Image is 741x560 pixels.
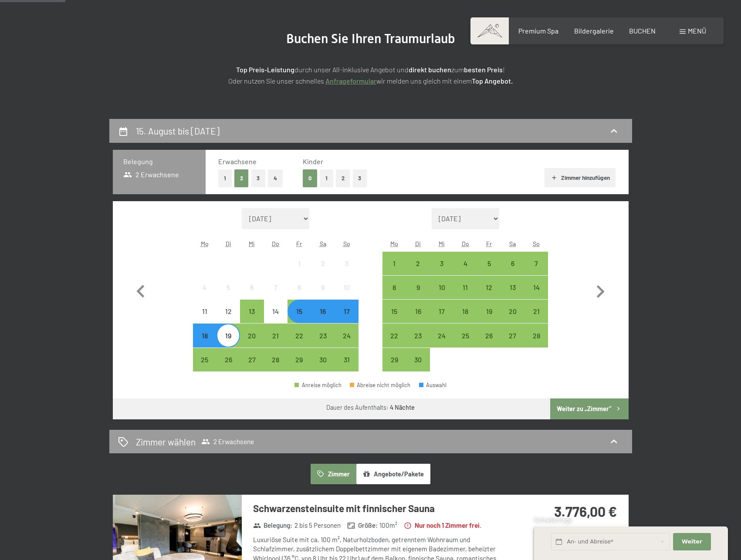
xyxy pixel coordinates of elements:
[550,398,628,419] button: Weiter zu „Zimmer“
[518,27,558,35] span: Premium Spa
[311,324,335,347] div: Anreise möglich
[406,276,430,299] div: Anreise möglich
[382,252,406,275] div: Anreise möglich
[382,348,406,371] div: Mon Sep 29 2025
[241,332,263,354] div: 20
[524,324,548,347] div: Anreise möglich
[454,308,476,330] div: 18
[201,437,254,446] span: 2 Erwachsene
[382,300,406,323] div: Mon Sep 15 2025
[525,308,547,330] div: 21
[288,260,310,282] div: 1
[382,324,406,347] div: Anreise möglich
[350,382,411,388] div: Abreise nicht möglich
[303,169,317,187] button: 0
[288,276,311,299] div: Fri Aug 08 2025
[311,252,335,275] div: Anreise nicht möglich
[502,284,524,306] div: 13
[335,300,358,323] div: Anreise möglich
[335,300,358,323] div: Sun Aug 17 2025
[431,284,453,306] div: 10
[574,27,614,35] a: Bildergalerie
[406,348,430,371] div: Anreise möglich
[430,252,453,275] div: Anreise möglich
[383,260,405,282] div: 1
[453,276,477,299] div: Anreise möglich
[288,300,311,323] div: Anreise möglich
[545,168,616,187] button: Zimmer hinzufügen
[217,300,240,323] div: Anreise nicht möglich
[501,300,524,323] div: Anreise möglich
[524,276,548,299] div: Anreise möglich
[311,276,335,299] div: Anreise nicht möglich
[383,332,405,354] div: 22
[288,308,310,330] div: 15
[383,308,405,330] div: 15
[288,276,311,299] div: Anreise nicht möglich
[335,276,358,299] div: Anreise nicht möglich
[464,65,503,74] strong: besten Preis
[240,276,264,299] div: Wed Aug 06 2025
[688,27,706,35] span: Menü
[477,276,501,299] div: Anreise möglich
[502,260,524,282] div: 6
[288,252,311,275] div: Fri Aug 01 2025
[335,260,357,282] div: 3
[588,208,613,372] button: Nächster Monat
[335,276,358,299] div: Sun Aug 10 2025
[509,240,516,247] abbr: Samstag
[312,308,334,330] div: 16
[524,324,548,347] div: Sun Sep 28 2025
[454,284,476,306] div: 11
[336,169,350,187] button: 2
[477,276,501,299] div: Fri Sep 12 2025
[288,348,311,371] div: Anreise möglich
[335,324,358,347] div: Anreise möglich
[431,308,453,330] div: 17
[430,324,453,347] div: Anreise möglich
[153,64,589,86] p: durch unser All-inklusive Angebot und zum ! Oder nutzen Sie unser schnelles wir melden uns gleich...
[534,516,572,523] span: Schnellanfrage
[265,332,287,354] div: 21
[335,308,357,330] div: 17
[682,538,702,546] span: Weiter
[407,284,429,306] div: 9
[193,300,217,323] div: Anreise nicht möglich
[477,252,501,275] div: Fri Sep 05 2025
[193,276,217,299] div: Anreise nicht möglich
[312,284,334,306] div: 9
[430,276,453,299] div: Wed Sep 10 2025
[406,252,430,275] div: Anreise möglich
[525,332,547,354] div: 28
[217,276,240,299] div: Tue Aug 05 2025
[673,533,711,551] button: Weiter
[524,252,548,275] div: Anreise möglich
[136,125,220,136] h2: 15. August bis [DATE]
[533,240,540,247] abbr: Sonntag
[477,300,501,323] div: Anreise möglich
[287,301,359,310] span: Einwilligung Marketing*
[288,324,311,347] div: Anreise möglich
[439,240,445,247] abbr: Mittwoch
[288,252,311,275] div: Anreise nicht möglich
[288,284,310,306] div: 8
[472,77,513,85] strong: Top Angebot.
[382,324,406,347] div: Mon Sep 22 2025
[382,348,406,371] div: Anreise möglich
[128,208,153,372] button: Vorheriger Monat
[268,169,283,187] button: 4
[382,276,406,299] div: Anreise möglich
[382,252,406,275] div: Mon Sep 01 2025
[453,252,477,275] div: Anreise möglich
[430,300,453,323] div: Wed Sep 17 2025
[407,260,429,282] div: 2
[311,276,335,299] div: Sat Aug 09 2025
[217,348,240,371] div: Tue Aug 26 2025
[533,539,535,546] span: 1
[335,332,357,354] div: 24
[325,77,376,85] a: Anfrageformular
[453,324,477,347] div: Anreise möglich
[320,240,326,247] abbr: Samstag
[406,300,430,323] div: Tue Sep 16 2025
[234,169,249,187] button: 2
